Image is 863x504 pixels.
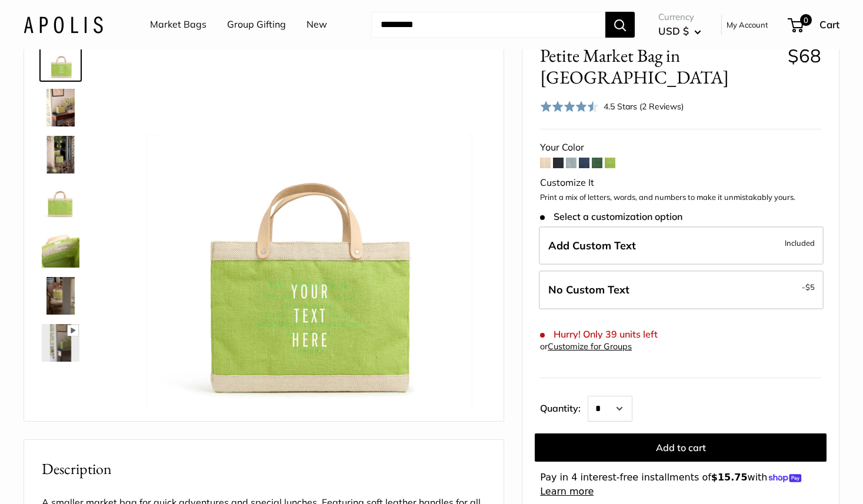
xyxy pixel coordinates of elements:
[42,277,79,315] img: Petite Market Bag in Chartreuse
[150,16,206,34] a: Market Bags
[800,14,812,26] span: 0
[9,459,126,495] iframe: Sign Up via Text for Offers
[227,16,286,34] a: Group Gifting
[42,458,486,480] h2: Description
[371,12,605,38] input: Search...
[42,183,79,221] img: Petite Market Bag in Chartreuse
[42,89,79,126] img: Petite Market Bag in Chartreuse
[789,15,839,34] a: 0 Cart
[540,98,684,115] div: 4.5 Stars (2 Reviews)
[42,42,79,79] img: Petite Market Bag in Chartreuse
[535,433,827,462] button: Add to cart
[306,16,327,34] a: New
[548,283,629,296] span: No Custom Text
[540,139,821,156] div: Your Color
[39,181,82,223] a: Petite Market Bag in Chartreuse
[658,9,701,25] span: Currency
[785,236,815,250] span: Included
[39,275,82,317] a: Petite Market Bag in Chartreuse
[539,271,824,309] label: Leave Blank
[540,392,588,422] label: Quantity:
[540,211,682,222] span: Select a customization option
[539,226,824,265] label: Add Custom Text
[24,16,103,33] img: Apolis
[540,192,821,203] p: Print a mix of letters, words, and numbers to make it unmistakably yours.
[604,100,684,113] div: 4.5 Stars (2 Reviews)
[39,322,82,364] a: Petite Market Bag in Chartreuse
[39,133,82,176] a: Petite Market Bag in Chartreuse
[802,280,815,294] span: -
[39,86,82,129] a: Petite Market Bag in Chartreuse
[540,339,632,355] div: or
[118,42,486,409] img: Petite Market Bag in Chartreuse
[819,18,839,31] span: Cart
[540,329,657,340] span: Hurry! Only 39 units left
[788,44,821,67] span: $68
[39,228,82,270] a: Petite Market Bag in Chartreuse
[805,282,815,292] span: $5
[39,39,82,82] a: Petite Market Bag in Chartreuse
[658,25,689,37] span: USD $
[548,239,636,252] span: Add Custom Text
[42,136,79,173] img: Petite Market Bag in Chartreuse
[727,18,768,32] a: My Account
[548,341,632,352] a: Customize for Groups
[605,12,635,38] button: Search
[540,174,821,192] div: Customize It
[658,22,701,41] button: USD $
[42,324,79,362] img: Petite Market Bag in Chartreuse
[42,230,79,268] img: Petite Market Bag in Chartreuse
[540,45,778,88] span: Petite Market Bag in [GEOGRAPHIC_DATA]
